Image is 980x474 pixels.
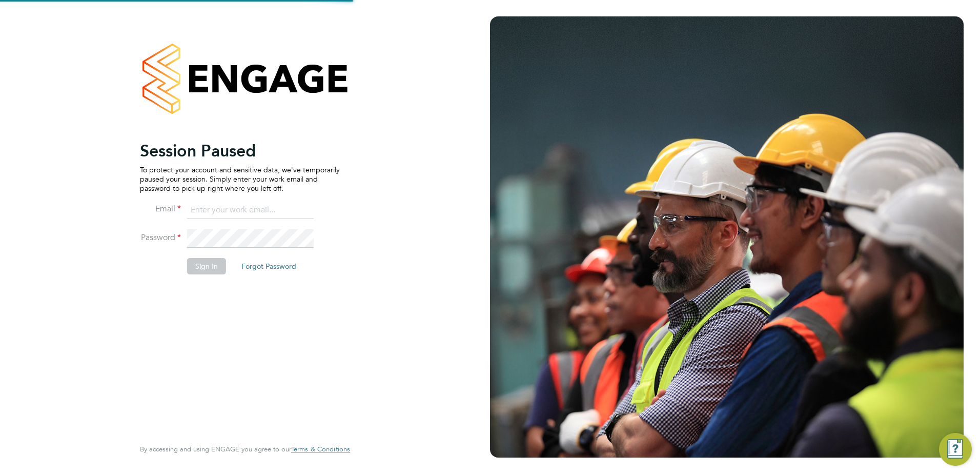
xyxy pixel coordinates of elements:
button: Sign In [187,258,226,274]
span: Terms & Conditions [291,445,350,453]
label: Password [140,232,181,243]
p: To protect your account and sensitive data, we've temporarily paused your session. Simply enter y... [140,165,340,193]
button: Forgot Password [233,258,304,274]
label: Email [140,204,181,214]
a: Terms & Conditions [291,445,350,453]
button: Engage Resource Center [939,433,972,466]
input: Enter your work email... [187,201,314,220]
span: By accessing and using ENGAGE you agree to our [140,445,350,453]
h2: Session Paused [140,141,340,161]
